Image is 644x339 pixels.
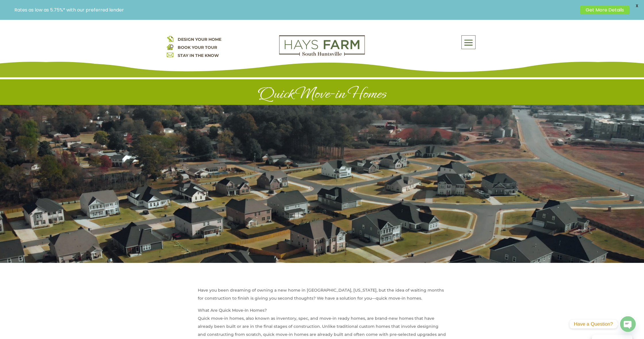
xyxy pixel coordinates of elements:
[580,6,630,14] a: Get More Details
[167,85,477,105] h1: Quick Move-in Homes
[279,52,365,57] a: hays farm homes huntsville development
[178,45,217,50] a: BOOK YOUR TOUR
[279,35,365,56] img: Logo
[178,37,221,42] a: DESIGN YOUR HOME
[178,53,219,58] a: STAY IN THE KNOW
[14,7,577,13] p: Rates as low as 5.75%* with our preferred lender
[198,286,446,306] p: Have you been dreaming of owning a new home in [GEOGRAPHIC_DATA], [US_STATE], but the idea of wai...
[632,1,641,10] span: X
[167,43,173,50] img: book your home tour
[167,35,173,42] img: design your home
